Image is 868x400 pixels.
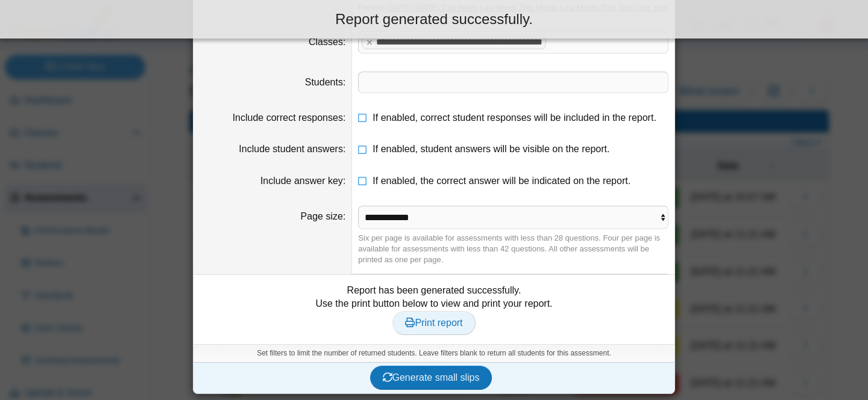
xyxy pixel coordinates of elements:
[309,37,345,47] label: Classes
[260,176,345,186] label: Include answer key
[405,318,462,328] span: Print report
[392,311,475,335] a: Print report
[373,112,656,123] span: If enabled, correct student responses will be included in the report.
[305,77,346,87] label: Students
[373,144,609,154] span: If enabled, student answers will be visible on the report.
[301,211,346,221] label: Page size
[370,366,492,390] button: Generate small slips
[233,112,346,123] label: Include correct responses
[9,9,859,29] div: Report generated successfully.
[364,38,374,46] x: remove tag
[358,31,668,53] tags: ​
[358,233,668,266] div: Six per page is available for assessments with less than 28 questions. Four per page is available...
[200,284,668,335] div: Report has been generated successfully. Use the print button below to view and print your report.
[383,372,480,383] span: Generate small slips
[373,176,631,186] span: If enabled, the correct answer will be indicated on the report.
[239,144,345,154] label: Include student answers
[193,344,675,362] div: Set filters to limit the number of returned students. Leave filters blank to return all students ...
[358,72,668,93] tags: ​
